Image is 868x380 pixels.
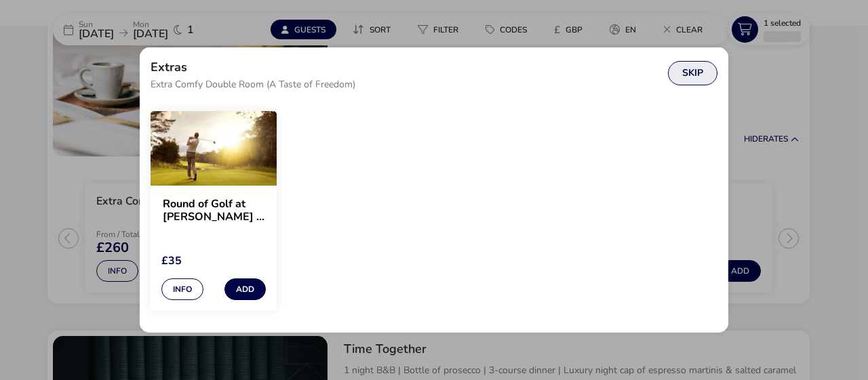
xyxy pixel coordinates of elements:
span: £35 [161,253,182,268]
span: Extra Comfy Double Room (A Taste of Freedom) [151,80,355,89]
button: Info [161,278,203,300]
button: Skip [668,61,717,85]
div: extras selection modal [140,47,728,333]
h2: Round of Golf at [PERSON_NAME] – 18-Hole (Championship) [163,198,264,224]
button: Add [224,278,266,300]
h2: Extras [151,61,187,73]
